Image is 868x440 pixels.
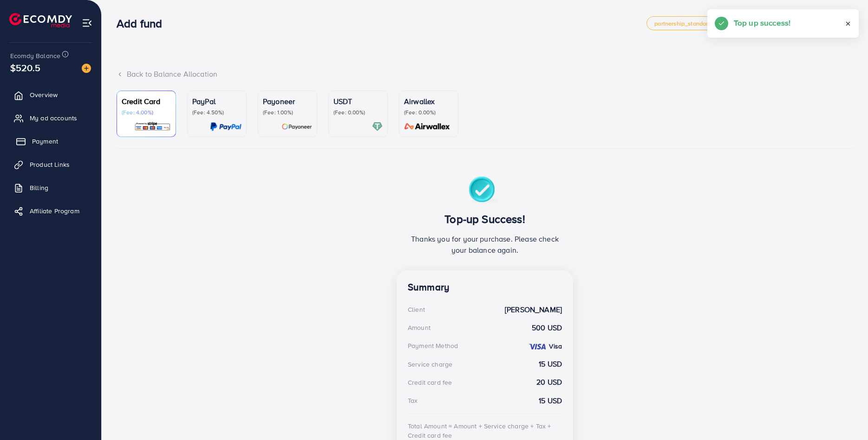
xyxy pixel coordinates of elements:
[10,61,40,74] span: $520.5
[192,109,241,116] p: (Fee: 4.50%)
[408,341,458,350] div: Payment Method
[734,17,790,29] h5: Top up success!
[372,121,383,132] img: card
[30,206,79,216] span: Affiliate Program
[210,121,241,132] img: card
[404,96,453,107] p: Airwallex
[281,121,312,132] img: card
[536,377,562,387] strong: 20 USD
[333,96,383,107] p: USDT
[505,304,562,315] strong: [PERSON_NAME]
[7,85,94,104] a: Overview
[646,16,750,30] a: partnership_standard_14122022
[7,109,94,127] a: My ad accounts
[30,183,48,192] span: Billing
[469,177,502,205] img: success
[404,109,453,116] p: (Fee: 0.00%)
[401,121,453,132] img: card
[408,396,418,405] div: Tax
[539,395,562,406] strong: 15 USD
[263,109,312,116] p: (Fee: 1.00%)
[32,137,58,146] span: Payment
[9,13,72,27] img: logo
[528,343,547,350] img: credit
[333,109,383,116] p: (Fee: 0.00%)
[30,160,70,169] span: Product Links
[7,155,94,174] a: Product Links
[532,322,562,333] strong: 500 USD
[263,96,312,107] p: Payoneer
[122,109,171,116] p: (Fee: 4.00%)
[192,96,241,107] p: PayPal
[7,132,94,151] a: Payment
[7,178,94,197] a: Billing
[408,212,562,226] h3: Top-up Success!
[117,69,853,79] div: Back to Balance Allocation
[408,305,425,314] div: Client
[117,17,170,30] h3: Add fund
[408,233,562,256] p: Thanks you for your purchase. Please check your balance again.
[7,202,94,220] a: Affiliate Program
[549,341,562,351] strong: Visa
[30,90,58,99] span: Overview
[408,323,431,332] div: Amount
[539,359,562,369] strong: 15 USD
[408,360,452,369] div: Service charge
[10,51,60,60] span: Ecomdy Balance
[408,282,562,293] h4: Summary
[134,121,171,132] img: card
[654,20,742,26] span: partnership_standard_14122022
[122,96,171,107] p: Credit Card
[829,398,861,433] iframe: Chat
[82,18,92,28] img: menu
[408,378,452,387] div: Credit card fee
[30,113,77,123] span: My ad accounts
[82,64,91,73] img: image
